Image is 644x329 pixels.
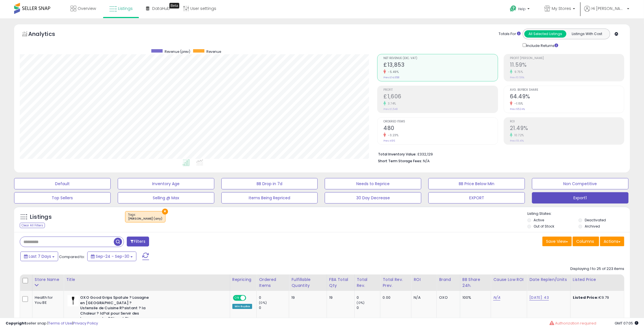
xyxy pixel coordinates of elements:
[428,178,525,189] button: BB Price Below Min
[118,178,214,189] button: Inventory Age
[414,295,432,300] div: N/A
[534,218,544,222] label: Active
[512,133,524,137] small: 10.72%
[383,277,409,289] div: Total Rev. Prev.
[383,107,398,111] small: Prev: £1,548
[383,93,497,101] h2: £1,606
[439,295,455,300] div: OXO
[518,7,526,11] span: Help
[20,252,58,261] button: Last 7 Days
[329,295,350,300] div: 19
[20,223,45,228] div: Clear All Filters
[386,70,399,74] small: -5.49%
[30,213,52,221] h5: Listings
[291,295,322,300] div: 19
[14,192,111,204] button: Top Sellers
[29,254,51,259] span: Last 7 Days
[439,277,457,283] div: Brand
[518,42,565,48] div: Include Returns
[259,277,287,289] div: Ordered Items
[245,296,254,300] span: OFF
[510,125,624,133] h2: 21.49%
[152,6,170,11] span: DataHub
[576,239,594,244] span: Columns
[383,139,395,142] small: Prev: 496
[386,133,398,137] small: -3.23%
[73,321,98,326] a: Privacy Policy
[510,62,624,69] h2: 11.59%
[383,62,497,69] h2: £13,853
[383,57,497,60] span: Net Revenue (Exc. VAT)
[510,120,624,123] span: ROI
[378,150,620,157] li: £332,129
[615,321,638,326] span: 2025-10-8 07:05 GMT
[118,192,214,204] button: Selling @ Max
[383,125,497,133] h2: 480
[510,76,524,79] small: Prev: 10.56%
[128,213,162,221] span: Tags :
[221,178,318,189] button: BB Drop in 7d
[35,295,59,305] div: Health for You BE
[232,277,254,283] div: Repricing
[80,295,149,323] b: OXO Good Grips Spatule ? Lasagne en [GEOGRAPHIC_DATA] ? Ustensile de Cuisine R?sistant ? la Chale...
[573,277,622,283] div: Listed Price
[552,6,571,11] span: My Stores
[128,217,162,221] div: [PERSON_NAME] (any)
[165,49,190,54] span: Revenue (prev)
[169,3,179,8] div: Tooltip anchor
[206,49,221,54] span: Revenue
[534,224,554,229] label: Out of Stock
[48,321,72,326] a: Terms of Use
[573,295,599,300] b: Listed Price:
[383,295,407,300] div: 0.00
[67,295,79,306] img: 21Khv7ShxcL._SL40_.jpg
[118,6,133,11] span: Listings
[14,178,111,189] button: Default
[386,101,396,106] small: 3.74%
[462,295,487,300] div: 100%
[600,237,624,246] button: Actions
[428,192,525,204] button: EXPORT
[329,277,352,289] div: FBA Total Qty
[87,252,136,261] button: Sep-24 - Sep-30
[524,30,566,38] button: All Selected Listings
[66,277,228,283] div: Title
[491,274,527,291] th: CSV column name: cust_attr_5_Cause Low ROI
[585,218,606,222] label: Deactivated
[510,57,624,60] span: Profit [PERSON_NAME]
[357,295,380,300] div: 0
[527,274,571,291] th: CSV column name: cust_attr_4_Date Replen/Units
[325,192,421,204] button: 30 Day Decrease
[357,277,378,289] div: Total Rev.
[291,277,324,289] div: Fulfillable Quantity
[96,254,129,259] span: Sep-24 - Sep-30
[357,300,365,305] small: (0%)
[35,277,61,283] div: Store Name
[6,321,26,326] strong: Copyright
[510,139,524,142] small: Prev: 19.41%
[493,277,525,283] div: Cause Low ROI
[59,254,85,259] span: Compared to:
[512,70,523,74] small: 9.75%
[584,6,629,18] a: Hi [PERSON_NAME]
[357,305,380,310] div: 0
[221,192,318,204] button: Items Being Repriced
[510,93,624,101] h2: 64.49%
[591,6,625,11] span: Hi [PERSON_NAME]
[233,296,241,300] span: ON
[78,6,96,11] span: Overview
[527,211,630,217] p: Listing States:
[423,158,430,164] span: N/A
[510,5,517,12] i: Get Help
[259,300,267,305] small: (0%)
[378,152,416,157] b: Total Inventory Value:
[325,178,421,189] button: Needs to Reprice
[462,277,489,289] div: BB Share 24h.
[512,101,523,106] small: -1.15%
[505,1,535,18] a: Help
[383,88,497,92] span: Profit
[573,295,620,300] div: €9.79
[232,304,252,309] div: Win BuyBox
[493,295,500,300] a: N/A
[383,120,497,123] span: Ordered Items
